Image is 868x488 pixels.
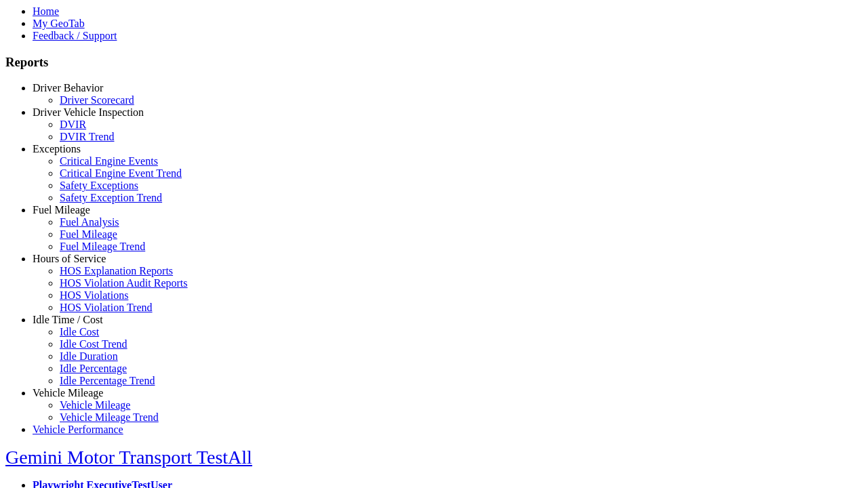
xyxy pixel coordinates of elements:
a: Critical Engine Event Trend [60,167,182,179]
a: Gemini Motor Transport TestAll [5,447,252,468]
a: HOS Explanation Reports [60,265,173,277]
a: Critical Engine Events [60,155,158,167]
a: Idle Cost [60,326,99,338]
h3: Reports [5,55,863,70]
a: Idle Percentage [60,363,127,374]
a: Driver Behavior [33,82,103,94]
a: Vehicle Mileage [60,399,130,411]
a: Idle Cost Trend [60,338,127,350]
a: Fuel Analysis [60,216,119,228]
a: Vehicle Performance [33,424,123,435]
a: HOS Violation Audit Reports [60,277,188,289]
a: Idle Time / Cost [33,314,103,325]
a: Idle Duration [60,350,118,362]
a: Vehicle Mileage Trend [60,411,159,423]
a: Safety Exceptions [60,180,138,191]
a: Fuel Mileage [33,204,90,216]
a: DVIR Trend [60,131,114,142]
a: Driver Vehicle Inspection [33,106,144,118]
a: HOS Violations [60,289,128,301]
a: Home [33,5,59,17]
a: Hours of Service [33,253,106,264]
a: Idle Percentage Trend [60,375,155,386]
a: Exceptions [33,143,81,155]
a: HOS Violation Trend [60,302,153,313]
a: Safety Exception Trend [60,192,162,203]
a: Fuel Mileage [60,228,117,240]
a: Vehicle Mileage [33,387,103,399]
a: Driver Scorecard [60,94,134,106]
a: Feedback / Support [33,30,117,41]
a: DVIR [60,119,86,130]
a: Fuel Mileage Trend [60,241,145,252]
a: My GeoTab [33,18,85,29]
